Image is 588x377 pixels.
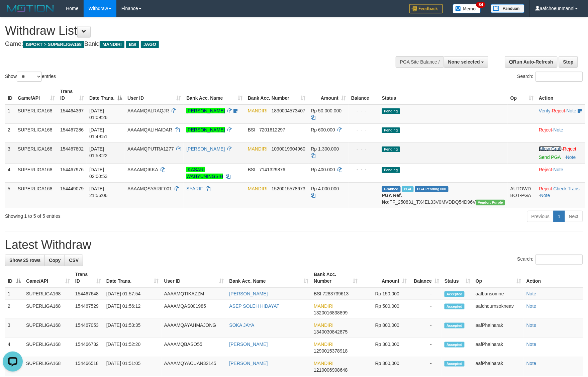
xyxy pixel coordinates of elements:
td: - [409,357,442,376]
a: Note [526,322,536,328]
span: AAAAMQALRAQJR [127,108,169,113]
span: MANDIRI [314,342,333,347]
span: Show 25 rows [9,258,40,263]
a: Stop [559,56,578,68]
span: AAAAMQALIHAIDAR [127,127,172,132]
td: 1 [5,104,15,124]
a: Note [554,127,564,132]
td: 3 [5,319,23,338]
span: [DATE] 21:56:06 [89,186,108,198]
td: Rp 300,000 [360,357,409,376]
span: AAAAMQIKKA [127,167,158,172]
span: Copy 1520015578673 to clipboard [272,186,305,191]
td: · [536,143,585,163]
div: - - - [351,146,377,152]
span: JAGO [141,41,159,48]
a: Send PGA [539,155,561,160]
span: ISPORT > SUPERLIGA168 [23,41,84,48]
td: SUPERLIGA168 [23,287,73,300]
a: [PERSON_NAME] [229,291,268,296]
td: 154467053 [73,319,104,338]
a: Verify [539,108,551,113]
td: SUPERLIGA168 [15,104,58,124]
label: Search: [517,72,583,82]
th: Bank Acc. Number: activate to sort column ascending [245,85,308,104]
th: Action [536,85,585,104]
a: [PERSON_NAME] [186,108,225,113]
span: MANDIRI [100,41,124,48]
button: Open LiveChat chat widget [3,3,23,23]
td: · · [536,104,585,124]
td: [DATE] 01:52:20 [104,338,162,357]
td: · · [536,182,585,208]
td: AAAAMQYACUAN32145 [162,357,227,376]
td: aafPhalnarak [473,319,524,338]
div: - - - [351,185,377,192]
a: Note [526,291,536,296]
span: Copy 7201612297 to clipboard [259,127,285,132]
th: Status [379,85,508,104]
td: 4 [5,163,15,182]
span: BSI [248,167,256,172]
a: Copy [44,255,65,266]
span: Pending [382,108,400,114]
img: MOTION_logo.png [5,3,56,13]
a: Note [526,342,536,347]
td: aafPhalnarak [473,338,524,357]
h4: Game: Bank: [5,41,385,48]
a: [PERSON_NAME] [186,127,225,132]
span: Accepted [445,323,465,328]
td: 2 [5,123,15,143]
span: Copy [49,258,61,263]
span: Accepted [445,361,465,367]
span: Copy 1210006908648 to clipboard [314,367,348,373]
span: Copy 1830004573407 to clipboard [272,108,305,113]
span: Copy 1090019904960 to clipboard [272,146,305,152]
a: 1 [554,211,565,222]
th: Status: activate to sort column ascending [442,268,473,287]
label: Search: [517,255,583,265]
td: AAAAMQBASO55 [162,338,227,357]
td: [DATE] 01:56:12 [104,300,162,319]
td: Rp 300,000 [360,338,409,357]
td: SUPERLIGA168 [15,163,58,182]
th: Bank Acc. Name: activate to sort column ascending [184,85,245,104]
a: Next [565,211,583,222]
span: Pending [382,147,400,152]
img: Button%20Memo.svg [453,4,481,13]
span: Rp 1.300.000 [311,146,339,152]
span: Accepted [445,304,465,309]
td: aafchournsokneav [473,300,524,319]
span: MANDIRI [248,146,268,152]
a: IKASARI WAHYUNINGSIH [186,167,223,179]
td: SUPERLIGA168 [23,300,73,319]
a: Show 25 rows [5,255,45,266]
span: [DATE] 01:49:51 [89,127,108,139]
th: Bank Acc. Number: activate to sort column ascending [311,268,360,287]
span: CSV [69,258,79,263]
td: 154466732 [73,338,104,357]
a: Note [540,193,550,198]
td: Rp 150,000 [360,287,409,300]
div: PGA Site Balance / [396,56,444,68]
td: · [536,123,585,143]
div: Showing 1 to 5 of 5 entries [5,210,240,219]
span: Rp 50.000.000 [311,108,342,113]
span: MANDIRI [314,361,333,366]
th: Op: activate to sort column ascending [473,268,524,287]
span: Rp 400.000 [311,167,335,172]
span: Grabbed [382,186,401,192]
a: Note [554,167,564,172]
td: 154467648 [73,287,104,300]
a: Note [567,108,577,113]
td: TF_250831_TX4EL33V0MVDDQ54D96V [379,182,508,208]
td: - [409,300,442,319]
td: 3 [5,143,15,163]
a: [PERSON_NAME] [229,361,268,366]
th: Bank Acc. Name: activate to sort column ascending [227,268,311,287]
td: · [536,163,585,182]
span: Vendor URL: https://trx4.1velocity.biz [476,200,505,205]
td: SUPERLIGA168 [15,182,58,208]
label: Show entries [5,72,56,82]
span: [DATE] 01:58:22 [89,146,108,158]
